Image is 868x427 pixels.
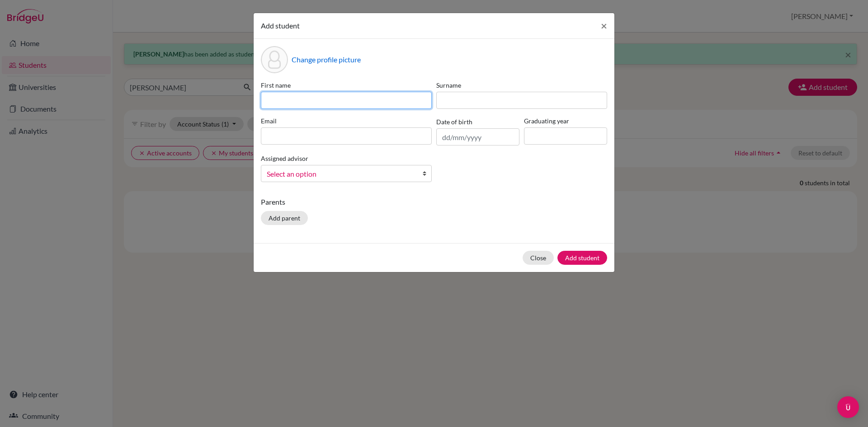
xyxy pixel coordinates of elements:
label: Assigned advisor [261,154,308,163]
label: Graduating year [524,116,607,126]
p: Parents [261,197,607,207]
label: Surname [436,80,607,90]
div: Profile picture [261,46,288,73]
label: Date of birth [436,117,472,127]
div: Open Intercom Messenger [837,396,859,418]
button: Add student [557,251,607,265]
span: × [601,19,607,32]
button: Close [594,13,614,38]
button: Add parent [261,211,308,225]
label: First name [261,80,432,90]
input: dd/mm/yyyy [436,128,519,145]
button: Close [523,251,554,265]
label: Email [261,116,432,126]
span: Select an option [267,168,414,180]
span: Add student [261,21,300,30]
